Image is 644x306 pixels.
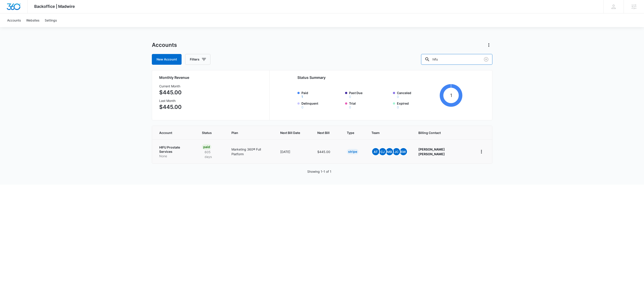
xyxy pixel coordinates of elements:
[372,148,379,155] span: At
[393,148,400,155] span: JC
[301,91,343,98] label: Paid
[301,101,343,109] label: Delinquent
[159,98,182,103] h3: Last Month
[159,154,191,158] p: None
[418,130,467,135] span: Billing Contact
[34,4,75,9] span: Backoffice | Madwire
[202,150,221,159] p: 605 days
[202,144,211,150] div: Paid
[485,41,492,49] button: Actions
[152,42,177,48] h1: Accounts
[349,91,390,98] label: Past Due
[231,147,269,156] p: Marketing 360® Full Platform
[397,101,438,109] label: Expired
[301,95,303,98] button: Paid
[159,145,191,158] a: HIFU Prostate ServicesNone
[42,13,59,27] a: Settings
[317,130,330,135] span: Next Bill
[4,13,23,27] a: Accounts
[386,148,393,155] span: MB
[312,140,341,164] td: $445.00
[307,169,331,174] p: Showing 1-1 of 1
[275,140,312,164] td: [DATE]
[202,130,214,135] span: Status
[478,148,485,155] button: home
[400,148,407,155] span: SW
[397,91,438,98] label: Canceled
[347,130,354,135] span: Type
[159,75,264,80] h2: Monthly Revenue
[347,149,358,154] div: Stripe
[185,54,210,65] button: Filters
[280,130,300,135] span: Next Bill Date
[297,75,463,80] h2: Status Summary
[152,54,182,65] a: New Account
[159,84,182,88] h3: Current Month
[159,130,185,135] span: Account
[371,130,401,135] span: Team
[421,54,492,65] input: Search
[418,147,445,156] strong: [PERSON_NAME] [PERSON_NAME]
[450,93,452,98] tspan: 1
[379,148,386,155] span: CJ
[483,56,490,63] button: Clear
[23,13,42,27] a: Websites
[231,130,269,135] span: Plan
[159,88,182,97] p: $445.00
[159,103,182,111] p: $445.00
[349,101,390,109] label: Trial
[159,145,191,154] p: HIFU Prostate Services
